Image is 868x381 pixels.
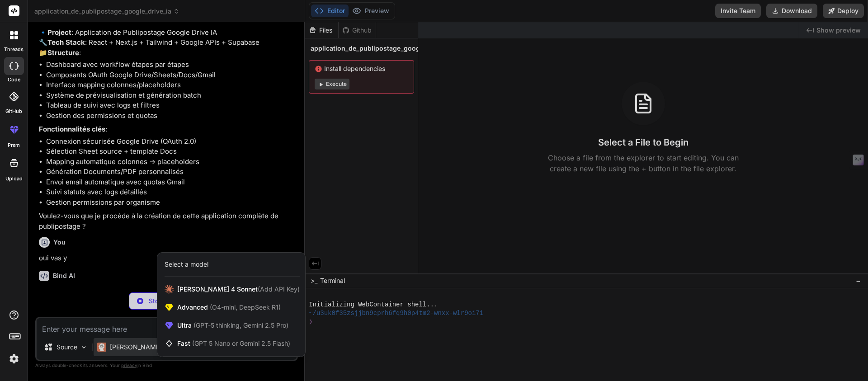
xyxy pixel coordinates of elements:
[192,321,288,329] span: (GPT-5 thinking, Gemini 2.5 Pro)
[8,76,20,84] label: code
[177,321,288,330] span: Ultra
[177,303,281,312] span: Advanced
[6,351,22,367] img: settings
[258,285,300,293] span: (Add API Key)
[208,303,281,311] span: (O4-mini, DeepSeek R1)
[5,108,22,115] label: GitHub
[5,175,23,183] label: Upload
[177,339,290,348] span: Fast
[192,339,290,347] span: (GPT 5 Nano or Gemini 2.5 Flash)
[177,285,300,294] span: [PERSON_NAME] 4 Sonnet
[165,260,208,269] div: Select a model
[4,46,24,53] label: threads
[8,141,20,149] label: prem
